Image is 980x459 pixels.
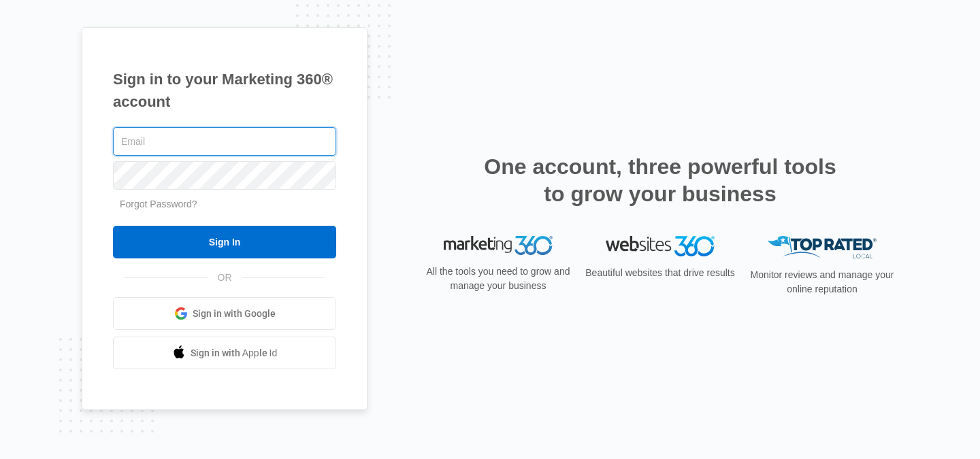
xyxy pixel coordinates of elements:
a: Sign in with Google [113,297,336,330]
p: All the tools you need to grow and manage your business [422,265,574,293]
a: Sign in with Apple Id [113,337,336,369]
img: Websites 360 [606,236,715,256]
h1: Sign in to your Marketing 360® account [113,68,336,113]
a: Forgot Password? [120,199,197,209]
img: Top Rated Local [768,236,877,258]
span: Sign in with Apple Id [191,346,278,360]
p: Beautiful websites that drive results [584,266,736,280]
img: Marketing 360 [444,236,553,255]
input: Email [113,127,336,156]
h2: One account, three powerful tools to grow your business [480,153,840,207]
p: Monitor reviews and manage your online reputation [746,268,898,296]
span: Sign in with Google [193,307,276,321]
input: Sign In [113,226,336,258]
span: OR [208,271,242,285]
